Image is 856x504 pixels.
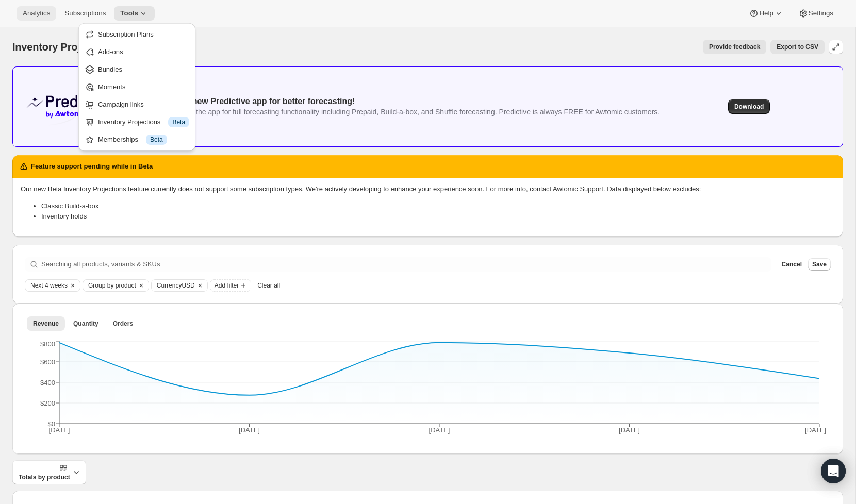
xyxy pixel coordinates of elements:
[703,40,766,54] button: Provide feedback
[41,201,835,211] li: Classic Build-a-box
[41,257,771,272] input: Searching all products, variants & SKUs
[21,334,835,446] div: Revenue
[215,281,239,290] span: Add filter
[81,96,192,113] button: Campaign links
[113,320,133,328] span: Orders
[619,426,640,434] tspan: [DATE]
[40,358,55,366] tspan: $600
[172,118,185,126] span: Beta
[12,460,86,484] button: Totals by product
[162,97,355,106] span: Try our new Predictive app for better forecasting!
[150,136,163,144] span: Beta
[210,279,251,292] button: Add filter
[98,117,189,127] div: Inventory Projections
[152,280,195,291] button: Currency ,USD
[239,426,260,434] tspan: [DATE]
[257,281,280,290] span: Clear all
[743,6,789,21] button: Help
[734,103,764,111] span: Download
[253,279,284,292] button: Clear all
[73,320,98,328] span: Quantity
[31,161,153,172] h2: Feature support pending while in Beta
[81,114,192,130] button: Inventory Projections
[805,426,826,434] tspan: [DATE]
[777,43,818,51] span: Export to CSV
[98,135,189,145] div: Memberships
[23,9,50,18] span: Analytics
[48,420,55,428] tspan: $0
[98,30,154,38] span: Subscription Plans
[12,41,116,53] span: Inventory Projections
[21,184,835,222] div: Our new Beta Inventory Projections feature currently does not support some subscription types. We...
[114,6,155,21] button: Tools
[40,399,55,407] tspan: $200
[33,320,59,328] span: Revenue
[98,48,123,56] span: Add-ons
[30,281,68,290] span: Next 4 weeks
[81,26,192,43] button: Subscription Plans
[64,9,106,18] span: Subscriptions
[808,258,831,271] button: Save
[809,9,833,18] span: Settings
[81,61,192,78] button: Bundles
[81,131,192,148] button: Memberships
[58,6,112,21] button: Subscriptions
[25,280,68,291] button: Next 4 weeks
[98,83,125,91] span: Moments
[40,340,55,348] tspan: $800
[429,426,450,434] tspan: [DATE]
[120,9,138,18] span: Tools
[81,44,192,60] button: Add-ons
[88,281,136,290] span: Group by product
[821,459,846,483] div: Open Intercom Messenger
[83,280,136,291] button: Group by product
[68,280,78,291] button: Clear
[17,6,56,21] button: Analytics
[759,9,773,18] span: Help
[195,280,205,291] button: Clear
[157,281,195,290] span: Currency USD
[81,79,192,95] button: Moments
[812,260,827,268] span: Save
[98,100,144,108] span: Campaign links
[709,43,760,51] span: Provide feedback
[728,99,770,114] button: Download
[162,107,660,117] div: Download the app for full forecasting functionality including Prepaid, Build-a-box, and Shuffle f...
[782,260,802,268] span: Cancel
[792,6,839,21] button: Settings
[27,316,65,331] button: Revenue
[778,258,806,271] button: Cancel
[770,40,825,54] button: Export to CSV
[98,65,122,73] span: Bundles
[136,280,146,291] button: Clear
[40,379,55,387] tspan: $400
[49,426,70,434] tspan: [DATE]
[41,211,835,222] li: Inventory holds
[19,463,70,481] span: Totals by product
